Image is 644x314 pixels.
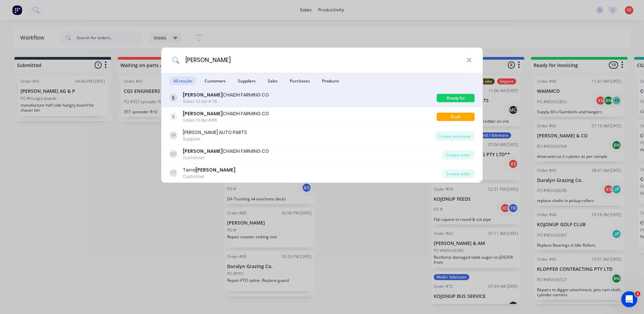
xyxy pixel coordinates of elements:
[434,131,475,141] div: Create purchase
[14,114,120,121] h2: Have an idea or feature request?
[13,59,121,70] p: How can we help?
[234,77,260,85] span: Suppliers
[442,169,475,178] div: Create order
[183,148,269,155] div: CHAIDH FARMING CO
[169,131,177,139] div: VP
[169,77,197,85] span: All results
[13,13,53,23] img: logo
[196,167,235,173] b: [PERSON_NAME]
[7,79,127,105] div: Ask a questionAI Agent and team can help
[183,167,235,174] div: Terra
[14,171,108,179] div: Hey, Factory pro there
[13,48,121,59] p: Hi Xman
[14,162,108,169] div: Factory Weekly Updates - [DATE]
[183,148,223,154] b: [PERSON_NAME]
[201,77,230,85] span: Customers
[67,209,101,236] button: News
[14,123,120,137] button: Share it with us
[183,155,269,161] div: Customer
[183,91,269,99] div: CHAIDH FARMING CO
[318,77,343,85] span: Products
[437,113,475,121] div: Draft
[112,226,123,231] span: Help
[14,92,112,99] div: AI Agent and team can help
[442,150,475,160] div: Create order
[183,99,269,105] div: Sales Order #78
[34,209,67,236] button: Messages
[635,291,640,297] span: 1
[14,193,120,200] h2: Factory Feature Walkthroughs
[183,174,235,180] div: Customer
[621,291,637,307] iframe: Intercom live chat
[183,117,269,123] div: Sales Order #86
[101,209,134,236] button: Help
[183,129,247,136] div: [PERSON_NAME] AUTO PARTS
[169,169,177,177] div: TT
[169,150,177,158] div: DC
[264,77,282,85] span: Sales
[286,77,314,85] span: Purchases
[49,151,85,158] div: Improvement
[183,136,247,142] div: Supplier
[179,48,467,73] input: Start typing a customer or supplier name to create a new order...
[183,110,269,117] div: CHAIDH FARMING CO
[14,85,112,92] div: Ask a question
[39,226,62,231] span: Messages
[14,151,47,158] div: New feature
[437,94,475,102] div: Ready for invoicing
[183,91,223,98] b: [PERSON_NAME]
[7,145,127,184] div: New featureImprovementFactory Weekly Updates - [DATE]Hey, Factory pro there
[183,110,223,117] b: [PERSON_NAME]
[77,226,90,231] span: News
[115,11,127,23] div: Close
[9,226,24,231] span: Home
